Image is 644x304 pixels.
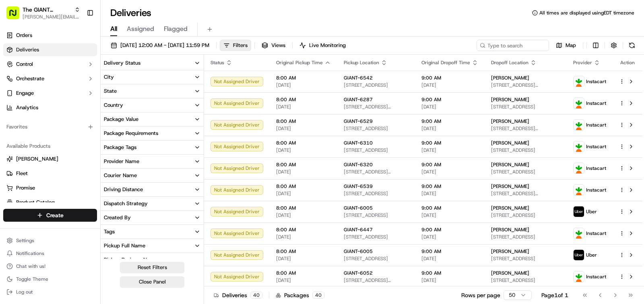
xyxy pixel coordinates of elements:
[3,101,97,114] a: Analytics
[344,161,373,168] span: GIANT-6320
[16,116,62,124] span: Knowledge Base
[16,250,44,257] span: Notifications
[104,130,158,137] div: Package Requirements
[276,226,331,233] span: 8:00 AM
[574,271,584,282] img: profile_instacart_ahold_partner.png
[461,291,500,299] p: Rows per page
[104,88,117,95] div: State
[586,273,606,280] span: Instacart
[421,96,478,103] span: 9:00 AM
[27,77,132,85] div: Start new chat
[3,182,97,194] button: Promise
[3,235,97,246] button: Settings
[344,205,373,211] span: GIANT-6005
[65,113,132,128] a: 💻API Documentation
[250,292,262,299] div: 40
[276,277,331,284] span: [DATE]
[120,262,184,273] button: Reset Filters
[491,82,560,88] span: [STREET_ADDRESS][PERSON_NAME]
[344,248,373,255] span: GIANT-6005
[101,169,204,182] button: Courier Name
[344,125,409,132] span: [STREET_ADDRESS]
[421,248,478,255] span: 9:00 AM
[586,165,606,171] span: Instacart
[276,212,331,218] span: [DATE]
[127,24,154,34] span: Assigned
[491,96,529,103] span: [PERSON_NAME]
[296,40,349,51] button: Live Monitoring
[101,56,204,70] button: Delivery Status
[104,59,140,67] div: Delivery Status
[3,58,97,71] button: Control
[101,126,204,140] button: Package Requirements
[3,120,97,133] div: Favorites
[477,40,549,51] input: Type to search
[3,248,97,259] button: Notifications
[8,8,24,24] img: Nash
[164,24,188,34] span: Flagged
[104,214,131,221] div: Created By
[491,234,560,240] span: [STREET_ADDRESS]
[104,186,143,193] div: Driving Distance
[6,170,94,177] a: Fleet
[421,183,478,190] span: 9:00 AM
[586,143,606,150] span: Instacart
[276,291,324,299] div: Packages
[68,117,74,124] div: 💻
[491,277,560,284] span: [STREET_ADDRESS]
[574,250,584,260] img: profile_uber_ahold_partner.png
[276,125,331,132] span: [DATE]
[3,153,97,165] button: [PERSON_NAME]
[491,183,529,190] span: [PERSON_NAME]
[574,98,584,108] img: profile_instacart_ahold_partner.png
[16,104,38,111] span: Analytics
[120,42,209,49] span: [DATE] 12:00 AM - [DATE] 11:59 PM
[16,61,33,68] span: Control
[3,29,97,42] a: Orders
[491,125,560,132] span: [STREET_ADDRESS][PERSON_NAME][PERSON_NAME]
[491,169,560,175] span: [STREET_ADDRESS]
[104,256,157,263] div: Pickup Business Name
[344,226,373,233] span: GIANT-6447
[16,75,44,82] span: Orchestrate
[276,140,331,146] span: 8:00 AM
[586,230,606,237] span: Instacart
[573,59,592,66] span: Provider
[574,228,584,239] img: profile_instacart_ahold_partner.png
[101,84,204,98] button: State
[586,252,597,258] span: Uber
[421,161,478,168] span: 9:00 AM
[107,40,213,51] button: [DATE] 12:00 AM - [DATE] 11:59 PM
[276,75,331,81] span: 8:00 AM
[574,185,584,195] img: profile_instacart_ahold_partner.png
[491,226,529,233] span: [PERSON_NAME]
[16,155,58,163] span: [PERSON_NAME]
[3,87,97,100] button: Engage
[344,255,409,262] span: [STREET_ADDRESS]
[309,42,346,49] span: Live Monitoring
[574,206,584,217] img: profile_uber_ahold_partner.png
[574,163,584,173] img: profile_instacart_ahold_partner.png
[344,234,409,240] span: [STREET_ADDRESS]
[276,59,323,66] span: Original Pickup Time
[421,125,478,132] span: [DATE]
[110,24,117,34] span: All
[344,183,373,190] span: GIANT-6539
[539,10,634,16] span: All times are displayed using EDT timezone
[3,286,97,298] button: Log out
[586,208,597,215] span: Uber
[276,82,331,88] span: [DATE]
[23,14,80,20] button: [PERSON_NAME][EMAIL_ADDRESS][DOMAIN_NAME]
[16,90,34,97] span: Engage
[16,32,32,39] span: Orders
[3,273,97,285] button: Toggle Theme
[344,270,373,276] span: GIANT-6052
[421,140,478,146] span: 9:00 AM
[276,190,331,197] span: [DATE]
[137,79,147,89] button: Start new chat
[276,183,331,190] span: 8:00 AM
[3,140,97,153] div: Available Products
[104,158,139,165] div: Provider Name
[574,141,584,152] img: profile_instacart_ahold_partner.png
[421,212,478,218] span: [DATE]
